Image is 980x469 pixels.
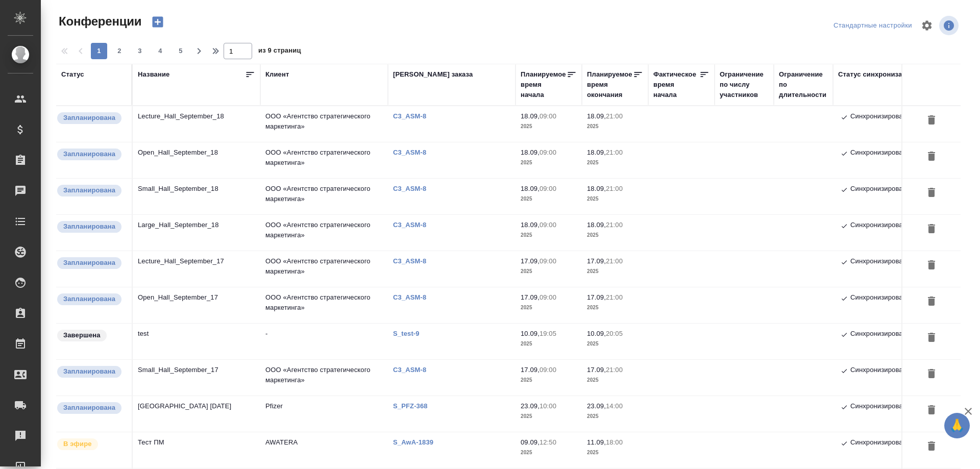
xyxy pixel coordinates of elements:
[923,220,940,239] button: Удалить
[850,329,910,341] p: Синхронизировано
[915,13,939,38] span: Настроить таблицу
[587,375,643,385] p: 2025
[521,330,540,337] p: 10.09,
[923,111,940,130] button: Удалить
[587,293,606,301] p: 17.09,
[133,251,260,287] td: Lecture_Hall_September_17
[521,194,577,204] p: 2025
[260,360,388,396] td: ООО «Агентство стратегического маркетинга»
[838,69,915,80] div: Статус синхронизации
[521,69,567,100] div: Планируемое время начала
[540,438,556,446] p: 12:50
[63,113,115,123] p: Запланирована
[587,221,606,229] p: 18.09,
[56,13,141,30] span: Конференции
[393,293,434,301] a: C3_ASM-8
[939,16,961,35] span: Посмотреть информацию
[850,437,910,450] p: Синхронизировано
[587,121,643,132] p: 2025
[587,69,633,100] div: Планируемое время окончания
[540,149,556,156] p: 09:00
[587,402,606,410] p: 23.09,
[133,179,260,214] td: Small_Hall_September_18
[923,329,940,348] button: Удалить
[393,69,473,80] div: [PERSON_NAME] заказа
[606,185,623,192] p: 21:00
[521,230,577,240] p: 2025
[521,339,577,349] p: 2025
[850,184,910,196] p: Синхронизировано
[258,44,301,59] span: из 9 страниц
[850,256,910,268] p: Синхронизировано
[173,43,189,59] button: 5
[521,448,577,458] p: 2025
[63,258,115,268] p: Запланирована
[393,330,427,337] p: S_test-9
[606,402,623,410] p: 14:00
[63,366,115,377] p: Запланирована
[521,158,577,168] p: 2025
[923,184,940,203] button: Удалить
[393,402,435,410] a: S_PFZ-368
[587,366,606,374] p: 17.09,
[850,401,910,413] p: Синхронизировано
[521,149,540,156] p: 18.09,
[521,366,540,374] p: 17.09,
[587,448,643,458] p: 2025
[521,185,540,192] p: 18.09,
[606,438,623,446] p: 18:00
[653,69,699,100] div: Фактическое время начала
[521,438,540,446] p: 09.09,
[63,185,115,195] p: Запланирована
[393,185,434,192] a: C3_ASM-8
[521,221,540,229] p: 18.09,
[850,365,910,377] p: Синхронизировано
[540,257,556,265] p: 09:00
[540,185,556,192] p: 09:00
[587,194,643,204] p: 2025
[521,257,540,265] p: 17.09,
[850,292,910,305] p: Синхронизировано
[133,106,260,142] td: Lecture_Hall_September_18
[393,257,434,265] a: C3_ASM-8
[521,112,540,120] p: 18.09,
[393,366,434,374] a: C3_ASM-8
[587,303,643,313] p: 2025
[587,330,606,337] p: 10.09,
[587,411,643,422] p: 2025
[540,366,556,374] p: 09:00
[260,287,388,323] td: ООО «Агентство стратегического маркетинга»
[63,330,101,340] p: Завершена
[587,266,643,277] p: 2025
[521,402,540,410] p: 23.09,
[260,106,388,142] td: ООО «Агентство стратегического маркетинга»
[540,221,556,229] p: 09:00
[173,46,189,56] span: 5
[923,147,940,166] button: Удалить
[540,402,556,410] p: 10:00
[923,292,940,311] button: Удалить
[606,293,623,301] p: 21:00
[260,215,388,251] td: ООО «Агентство стратегического маркетинга»
[393,112,434,120] a: C3_ASM-8
[521,411,577,422] p: 2025
[606,221,623,229] p: 21:00
[587,339,643,349] p: 2025
[111,43,128,59] button: 2
[587,438,606,446] p: 11.09,
[521,375,577,385] p: 2025
[63,221,115,232] p: Запланирована
[260,432,388,468] td: AWATERA
[948,415,966,436] span: 🙏
[138,69,169,80] div: Название
[720,69,769,100] div: Ограничение по числу участников
[133,287,260,323] td: Open_Hall_September_17
[587,149,606,156] p: 18.09,
[779,69,828,100] div: Ограничение по длительности
[606,330,623,337] p: 20:05
[923,401,940,420] button: Удалить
